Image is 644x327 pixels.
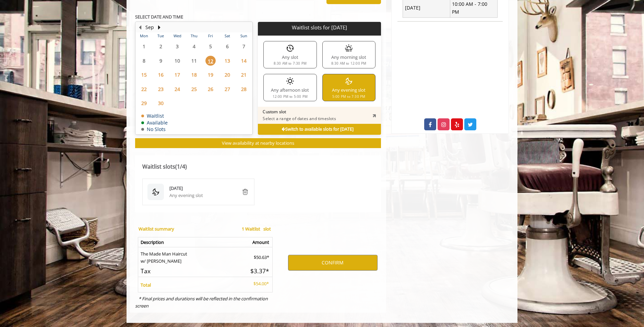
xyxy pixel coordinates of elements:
button: Sep [145,24,154,31]
div: 5:00 PM to 7:30 PM [332,95,366,99]
p: Custom slot [263,109,336,115]
td: Select day24 [169,82,186,96]
img: any slot [286,44,294,52]
th: Mon [136,32,152,39]
div: Any afternoon slot12:00 PM to 5:00 PM [263,74,317,101]
img: any evening slot [345,77,353,85]
div: Switch to available slots for [DATE] [258,124,381,135]
span: 13 [222,56,232,66]
td: Select day18 [186,68,202,82]
th: Wed [169,32,186,39]
td: Select day29 [136,96,152,110]
button: CONFIRM [288,255,378,271]
span: 30 [156,98,166,108]
td: $50.63* [230,247,273,264]
div: Any evening slot [169,192,236,199]
h5: $3.37* [232,268,269,274]
span: 29 [139,98,149,108]
div: 12:00 PM to 5:00 PM [273,95,308,99]
h5: Tax [141,268,227,274]
th: Tue [152,32,169,39]
td: Waitlist [141,113,168,118]
td: Select day26 [202,82,219,96]
span: 24 [172,84,182,94]
div: Custom slotSelect a range of dates and timeslots [258,107,381,124]
td: Select day21 [236,68,252,82]
span: 18 [189,70,199,80]
td: Select day17 [169,68,186,82]
td: Select day28 [236,82,252,96]
td: Select day27 [219,82,235,96]
span: 22 [139,84,149,94]
td: Select day19 [202,68,219,82]
span: 14 [239,56,249,66]
span: 27 [222,84,232,94]
button: Previous Month [137,24,143,31]
div: Any evening slot5:00 PM to 7:30 PM [322,74,375,101]
td: Select day15 [136,68,152,82]
i: * Final prices and durations will be reflected in the confirmation screen [135,296,268,309]
span: 26 [205,84,216,94]
span: (1/4) [175,163,187,170]
td: Select day14 [236,53,252,68]
div: Waitlist slots [135,155,381,171]
div: 1 Waitlist slot [242,226,271,231]
span: 12 [205,56,216,66]
div: 8:30 AM to 7:30 PM [274,62,307,65]
td: Select day12 [202,53,219,68]
p: $54.00* [232,280,269,287]
td: The Made Man Haircut w/ [PERSON_NAME] [138,247,230,264]
b: 1 Waitlist slot [242,226,271,232]
td: Select day23 [152,82,169,96]
b: Amount [252,239,269,245]
b: Description [141,239,164,245]
img: any afternoon slot [286,77,294,85]
span: 20 [222,70,232,80]
td: Select day30 [152,96,169,110]
td: Select day25 [186,82,202,96]
button: Next Month [156,24,162,31]
img: remove waitlist slot [241,188,249,196]
td: Select day16 [152,68,169,82]
span: 15 [139,70,149,80]
span: View availability at nearby locations [222,140,294,146]
td: No Slots [141,127,168,132]
button: View availability at nearby locations [135,138,381,148]
b: Switch to available slots for [DATE] [282,126,354,132]
b: Total [141,282,151,288]
div: remove [241,188,249,196]
th: Fri [202,32,219,39]
span: 16 [156,70,166,80]
b: Waitlist summary [139,226,174,232]
td: Available [141,120,168,125]
span: 23 [156,84,166,94]
th: Thu [186,32,202,39]
p: Select a range of dates and timeslots [263,116,336,121]
td: Select day13 [219,53,235,68]
span: 17 [172,70,182,80]
b: SELECT DATE AND TIME [135,14,183,20]
img: any morning slot [345,44,353,52]
span: 21 [239,70,249,80]
th: Sun [236,32,252,39]
div: [DATE] [169,185,236,192]
div: 8:30 AM to 12:00 PM [331,62,367,65]
span: 28 [239,84,249,94]
span: 19 [205,70,216,80]
p: Waitlist slots for [DATE] [261,25,378,30]
td: Select day22 [136,82,152,96]
div: Any morning slot8:30 AM to 12:00 PM [322,41,375,68]
th: Sat [219,32,235,39]
div: Any slot8:30 AM to 7:30 PM [263,41,317,68]
img: waitlist slot image [152,188,160,196]
td: Select day20 [219,68,235,82]
span: 25 [189,84,199,94]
